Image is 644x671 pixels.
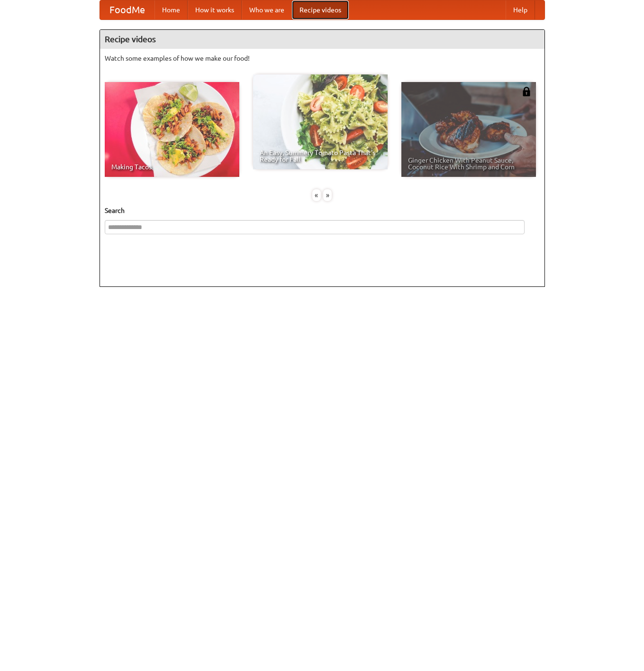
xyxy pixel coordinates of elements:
a: Recipe videos [292,0,349,19]
h5: Search [105,206,540,215]
span: Making Tacos [111,164,233,170]
h4: Recipe videos [100,30,544,49]
a: An Easy, Summery Tomato Pasta That's Ready for Fall [253,74,388,169]
img: 483408.png [522,87,531,96]
a: FoodMe [100,0,154,19]
div: » [323,189,332,201]
a: How it works [188,0,242,19]
a: Who we are [242,0,292,19]
a: Home [154,0,188,19]
a: Making Tacos [105,82,239,177]
span: An Easy, Summery Tomato Pasta That's Ready for Fall [260,149,381,163]
div: « [312,189,321,201]
p: Watch some examples of how we make our food! [105,54,540,63]
a: Help [506,0,535,19]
